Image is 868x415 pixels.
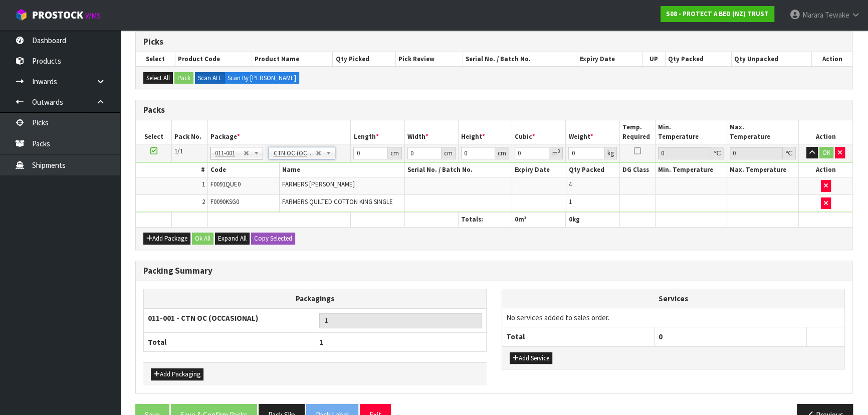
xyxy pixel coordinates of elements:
[665,52,731,66] th: Qty Packed
[442,147,456,159] div: cm
[136,163,207,177] th: #
[333,52,396,66] th: Qty Picked
[569,180,572,188] span: 4
[566,163,619,177] th: Qty Packed
[404,163,512,177] th: Serial No. / Batch No.
[642,52,665,66] th: UP
[557,148,560,154] sup: 3
[656,120,727,144] th: Min. Temperature
[727,163,799,177] th: Max. Temperature
[210,197,239,206] span: F0090KSG0
[799,120,852,144] th: Action
[174,72,193,84] button: Pack
[143,72,173,84] button: Select All
[577,52,642,66] th: Expiry Date
[711,147,724,159] div: ℃
[143,233,190,245] button: Add Package
[502,289,844,308] th: Services
[549,147,563,159] div: m
[151,368,203,380] button: Add Packaging
[282,180,355,188] span: FARMERS [PERSON_NAME]
[175,52,252,66] th: Product Code
[727,120,799,144] th: Max. Temperature
[351,120,404,144] th: Length
[512,120,566,144] th: Cubic
[273,147,315,159] span: CTN OC (OCCASIONAL)
[659,332,663,341] span: 0
[207,163,279,177] th: Code
[15,9,28,21] img: cube-alt.png
[515,215,518,224] span: 0
[252,52,333,66] th: Product Name
[192,233,213,245] button: Ok All
[202,180,205,188] span: 1
[566,120,619,144] th: Weight
[143,37,845,47] h3: Picks
[202,197,205,206] span: 2
[463,52,577,66] th: Serial No. / Batch No.
[802,10,823,20] span: Marara
[495,147,509,159] div: cm
[661,6,774,22] a: S08 - PROTECT A BED (NZ) TRUST
[172,120,208,144] th: Pack No.
[502,327,655,346] th: Total
[569,197,572,206] span: 1
[783,147,796,159] div: ℃
[85,11,101,21] small: WMS
[605,147,617,159] div: kg
[174,147,183,155] span: 1/1
[568,215,572,224] span: 0
[502,308,844,327] td: No services added to sales order.
[799,163,852,177] th: Action
[136,120,172,144] th: Select
[225,72,299,84] label: Scan By [PERSON_NAME]
[32,9,83,22] span: ProStock
[458,120,512,144] th: Height
[388,147,402,159] div: cm
[148,313,258,323] strong: 011-001 - CTN OC (OCCASIONAL)
[510,352,552,364] button: Add Service
[210,180,241,188] span: F0091QUE0
[396,52,463,66] th: Pick Review
[144,289,487,308] th: Packagings
[195,72,225,84] label: Scan ALL
[143,105,845,115] h3: Packs
[512,213,566,227] th: m³
[207,120,351,144] th: Package
[619,120,656,144] th: Temp. Required
[282,197,393,206] span: FARMERS QUILTED COTTON KING SINGLE
[819,147,833,159] button: OK
[825,10,849,20] span: Tewake
[251,233,295,245] button: Copy Selected
[404,120,458,144] th: Width
[732,52,812,66] th: Qty Unpacked
[666,10,769,18] strong: S08 - PROTECT A BED (NZ) TRUST
[458,213,512,227] th: Totals:
[656,163,727,177] th: Min. Temperature
[512,163,566,177] th: Expiry Date
[319,337,323,347] span: 1
[279,163,404,177] th: Name
[619,163,656,177] th: DG Class
[215,147,244,159] span: 011-001
[144,333,315,352] th: Total
[143,266,845,276] h3: Packing Summary
[215,233,250,245] button: Expand All
[811,52,852,66] th: Action
[218,234,247,243] span: Expand All
[136,52,175,66] th: Select
[566,213,619,227] th: kg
